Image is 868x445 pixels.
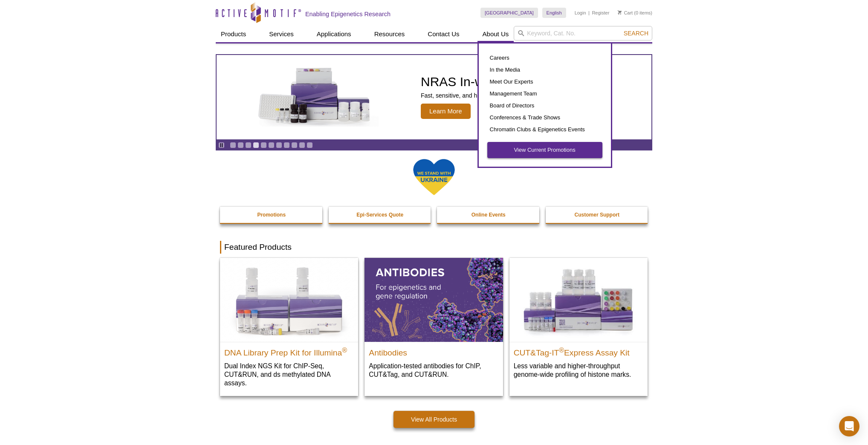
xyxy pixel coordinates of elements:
a: Go to slide 6 [268,142,275,148]
a: Toggle autoplay [218,142,225,148]
a: Go to slide 3 [245,142,252,148]
a: Board of Directors [487,100,602,112]
a: Online Events [437,207,540,223]
p: Dual Index NGS Kit for ChIP-Seq, CUT&RUN, and ds methylated DNA assays. [224,361,354,387]
h2: NRAS In-well Lysis ELISA Kit [421,75,594,88]
a: View All Products [393,411,475,428]
img: CUT&Tag-IT® Express Assay Kit [509,258,648,341]
span: Learn More [421,104,471,119]
a: Login [575,10,586,16]
a: Go to slide 11 [307,142,313,148]
a: Go to slide 7 [276,142,282,148]
a: Resources [369,26,410,42]
a: Register [592,10,609,16]
a: Services [264,26,299,42]
sup: ® [559,346,564,353]
a: View Current Promotions [487,142,602,158]
a: In the Media [487,64,602,76]
h2: Antibodies [369,344,498,357]
a: Meet Our Experts [487,76,602,88]
p: Less variable and higher-throughput genome-wide profiling of histone marks​. [514,361,643,379]
a: Contact Us [422,26,464,42]
a: All Antibodies Antibodies Application-tested antibodies for ChIP, CUT&Tag, and CUT&RUN. [365,258,503,387]
a: Applications [312,26,356,42]
a: Cart [618,10,633,16]
a: Conferences & Trade Shows [487,112,602,124]
a: Go to slide 9 [291,142,298,148]
img: All Antibodies [365,258,503,341]
a: [GEOGRAPHIC_DATA] [480,8,538,18]
a: Go to slide 10 [299,142,305,148]
img: NRAS In-well Lysis ELISA Kit [251,68,379,127]
sup: ® [342,346,347,353]
div: Open Intercom Messenger [839,416,859,436]
a: Epi-Services Quote [329,207,432,223]
a: Go to slide 2 [237,142,244,148]
a: Go to slide 8 [284,142,290,148]
a: CUT&Tag-IT® Express Assay Kit CUT&Tag-IT®Express Assay Kit Less variable and higher-throughput ge... [509,258,648,387]
a: About Us [477,26,514,42]
strong: Promotions [257,212,286,218]
h2: DNA Library Prep Kit for Illumina [224,344,354,357]
a: DNA Library Prep Kit for Illumina DNA Library Prep Kit for Illumina® Dual Index NGS Kit for ChIP-... [220,258,358,396]
input: Keyword, Cat. No. [514,26,652,40]
a: Promotions [220,207,323,223]
a: Customer Support [546,207,649,223]
strong: Customer Support [575,212,619,218]
span: Search [624,30,648,37]
strong: Online Events [472,212,506,218]
a: Go to slide 1 [230,142,236,148]
strong: Epi-Services Quote [356,212,403,218]
a: Products [216,26,251,42]
li: (0 items) [618,8,652,18]
article: NRAS In-well Lysis ELISA Kit [217,55,651,139]
p: Fast, sensitive, and highly specific quantification of human NRAS. [421,92,594,99]
a: Go to slide 4 [253,142,259,148]
p: Application-tested antibodies for ChIP, CUT&Tag, and CUT&RUN. [369,361,498,379]
a: Go to slide 5 [260,142,267,148]
img: Your Cart [618,10,622,14]
a: Management Team [487,88,602,100]
img: DNA Library Prep Kit for Illumina [220,258,358,341]
h2: Enabling Epigenetics Research [305,10,391,18]
a: Careers [487,52,602,64]
h2: Featured Products [220,241,648,254]
h2: CUT&Tag-IT Express Assay Kit [514,344,643,357]
button: Search [621,29,651,37]
a: English [542,8,566,18]
li: | [588,8,590,18]
a: Chromatin Clubs & Epigenetics Events [487,124,602,136]
a: NRAS In-well Lysis ELISA Kit NRAS In-well Lysis ELISA Kit Fast, sensitive, and highly specific qu... [217,55,651,139]
img: We Stand With Ukraine [413,158,455,196]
